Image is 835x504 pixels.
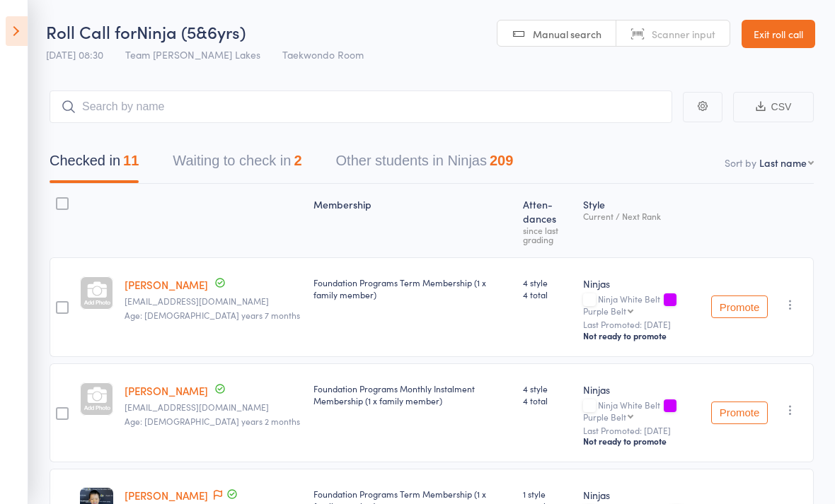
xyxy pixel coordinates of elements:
[759,156,807,170] div: Last name
[725,156,756,170] label: Sort by
[125,383,208,398] a: [PERSON_NAME]
[336,146,514,183] button: Other students in Ninjas209
[583,412,626,421] div: Purple Belt
[46,20,137,43] span: Roll Call for
[313,276,512,300] div: Foundation Programs Term Membership (1 x family member)
[125,415,300,427] span: Age: [DEMOGRAPHIC_DATA] years 2 months
[50,90,672,123] input: Search by name
[137,20,246,43] span: Ninja (5&6yrs)
[533,27,601,41] span: Manual search
[711,402,768,424] button: Promote
[583,306,626,315] div: Purple Belt
[583,211,700,221] div: Current / Next Rank
[125,402,302,412] small: jessicakeryk@gmail.com
[294,153,301,168] div: 2
[490,153,513,168] div: 209
[517,190,577,251] div: Atten­dances
[652,27,715,41] span: Scanner input
[577,190,706,251] div: Style
[125,47,260,61] span: Team [PERSON_NAME] Lakes
[583,276,700,291] div: Ninjas
[125,488,208,503] a: [PERSON_NAME]
[523,225,572,244] div: since last grading
[125,296,302,306] small: angelasec@gmail.com
[523,488,572,500] span: 1 style
[583,488,700,502] div: Ninjas
[46,47,103,61] span: [DATE] 08:30
[583,435,700,447] div: Not ready to promote
[123,153,139,168] div: 11
[583,426,700,435] small: Last Promoted: [DATE]
[523,288,572,300] span: 4 total
[125,277,208,292] a: [PERSON_NAME]
[523,394,572,406] span: 4 total
[523,276,572,288] span: 4 style
[711,295,768,318] button: Promote
[583,330,700,341] div: Not ready to promote
[282,47,364,61] span: Taekwondo Room
[583,382,700,397] div: Ninjas
[583,400,700,421] div: Ninja White Belt
[173,146,301,183] button: Waiting to check in2
[125,309,300,321] span: Age: [DEMOGRAPHIC_DATA] years 7 months
[583,320,700,329] small: Last Promoted: [DATE]
[308,190,517,251] div: Membership
[583,294,700,315] div: Ninja White Belt
[523,382,572,394] span: 4 style
[733,92,814,122] button: CSV
[313,382,512,406] div: Foundation Programs Monthly Instalment Membership (1 x family member)
[742,20,815,48] a: Exit roll call
[50,146,139,183] button: Checked in11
